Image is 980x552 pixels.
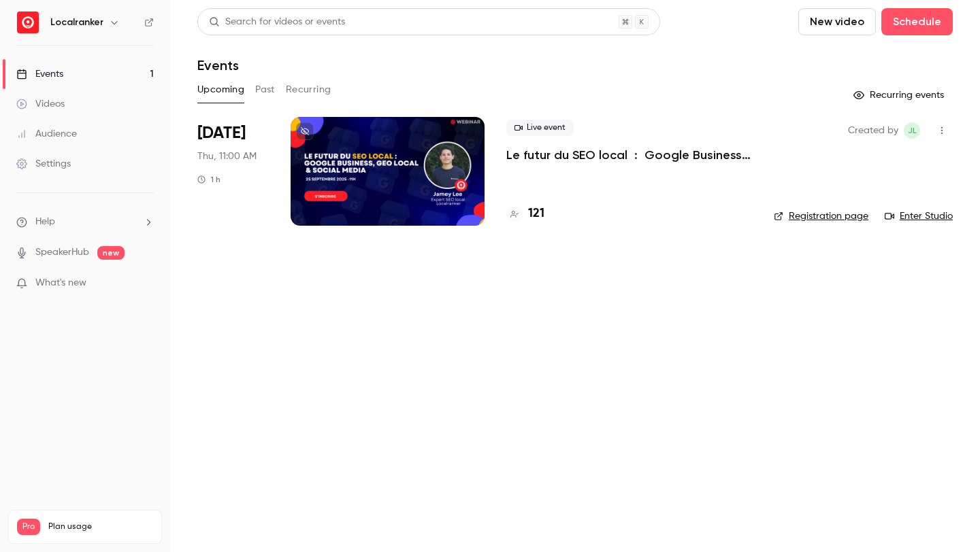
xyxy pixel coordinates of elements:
[197,79,244,101] button: Upcoming
[197,174,220,185] div: 1 h
[197,150,257,163] span: Thu, 11:00 AM
[286,79,331,101] button: Recurring
[528,205,544,223] h4: 121
[885,209,953,223] a: Enter Studio
[137,277,154,290] iframe: Noticeable Trigger
[16,157,71,171] div: Settings
[50,16,103,29] h6: Localranker
[506,147,752,163] a: Le futur du SEO local : Google Business Profile, GEO & Social media
[209,15,345,29] div: Search for videos or events
[35,215,55,229] span: Help
[255,79,275,101] button: Past
[506,205,544,223] a: 121
[97,246,125,260] span: new
[197,117,269,226] div: Sep 25 Thu, 11:00 AM (Europe/Paris)
[848,122,898,139] span: Created by
[197,122,246,144] span: [DATE]
[506,120,574,136] span: Live event
[904,122,920,139] span: Jamey Lee
[35,276,86,290] span: What's new
[197,57,239,73] h1: Events
[16,97,65,111] div: Videos
[35,245,89,260] a: SpeakerHub
[774,209,868,223] a: Registration page
[908,122,917,139] span: JL
[16,127,77,141] div: Audience
[16,67,63,81] div: Events
[17,12,39,33] img: Localranker
[16,215,154,229] li: help-dropdown-opener
[48,521,153,532] span: Plan usage
[847,84,953,106] button: Recurring events
[17,519,40,535] span: Pro
[881,8,953,35] button: Schedule
[798,8,876,35] button: New video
